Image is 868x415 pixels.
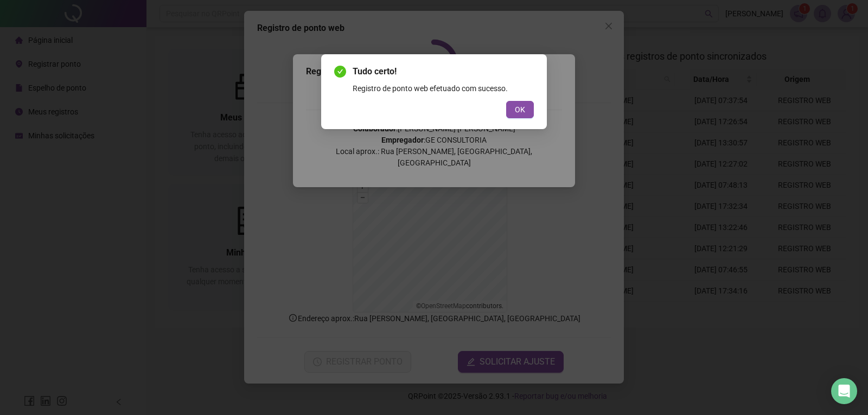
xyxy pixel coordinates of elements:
span: OK [515,104,525,116]
span: Tudo certo! [353,65,534,78]
div: Registro de ponto web efetuado com sucesso. [353,82,534,94]
div: Open Intercom Messenger [831,378,857,404]
button: OK [506,101,534,118]
span: check-circle [334,66,346,78]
